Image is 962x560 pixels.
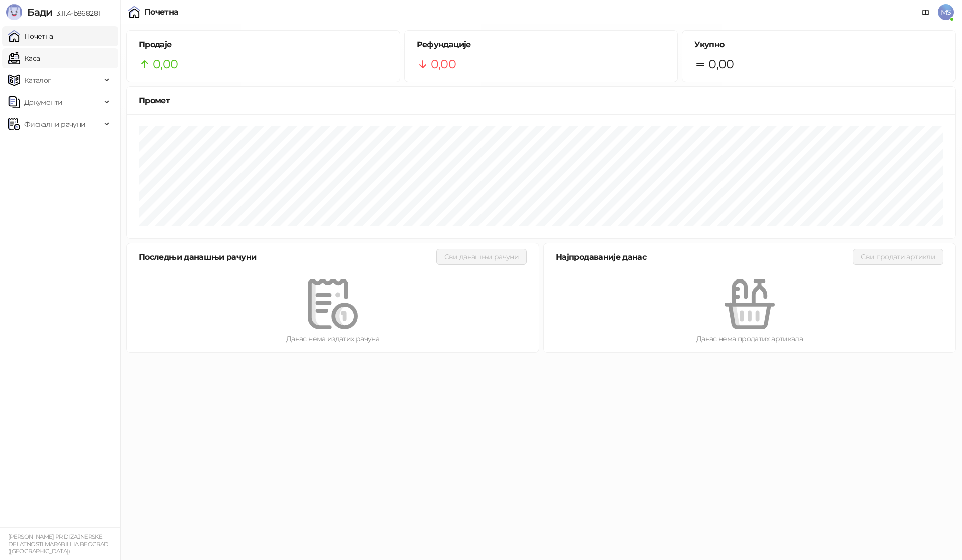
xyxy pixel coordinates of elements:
[52,9,100,18] span: 3.11.4-b868281
[139,39,388,51] h5: Продаје
[8,48,40,68] a: Каса
[431,55,456,74] span: 0,00
[417,39,666,51] h5: Рефундације
[24,92,62,112] span: Документи
[8,26,53,46] a: Почетна
[27,6,52,18] span: Бади
[708,55,734,74] span: 0,00
[144,8,179,16] div: Почетна
[24,70,51,90] span: Каталог
[694,39,943,51] h5: Укупно
[556,251,853,263] div: Најпродаваније данас
[24,114,85,134] span: Фискални рачуни
[139,251,436,263] div: Последњи данашњи рачуни
[8,533,108,555] small: [PERSON_NAME] PR DIZAJNERSKE DELATNOSTI MARABILLIA BEOGRAD ([GEOGRAPHIC_DATA])
[139,94,943,107] div: Промет
[153,55,178,74] span: 0,00
[918,4,934,20] a: Документација
[938,4,954,20] span: MS
[143,333,523,344] div: Данас нема издатих рачуна
[853,249,943,265] button: Сви продати артикли
[436,249,527,265] button: Сви данашњи рачуни
[560,333,939,344] div: Данас нема продатих артикала
[6,4,22,20] img: Logo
